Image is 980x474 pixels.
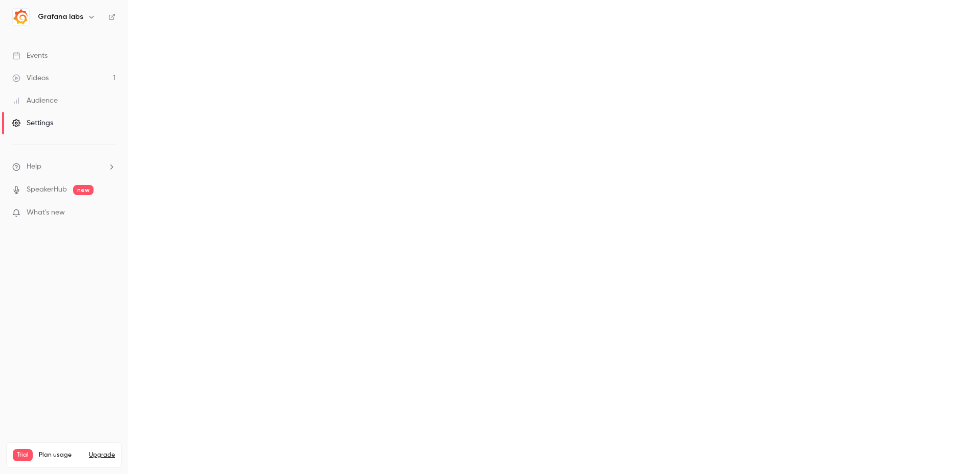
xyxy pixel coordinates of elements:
img: Grafana labs [13,9,29,25]
div: Videos [12,73,49,83]
div: Settings [12,118,53,128]
li: help-dropdown-opener [12,161,116,172]
h6: Grafana labs [38,12,83,22]
a: SpeakerHub [27,184,67,195]
span: Trial [13,449,33,461]
span: new [73,185,94,195]
span: What's new [27,207,65,218]
span: Help [27,161,41,172]
div: Audience [12,96,58,106]
button: Upgrade [89,451,115,459]
span: Plan usage [39,451,83,459]
div: Events [12,51,48,61]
